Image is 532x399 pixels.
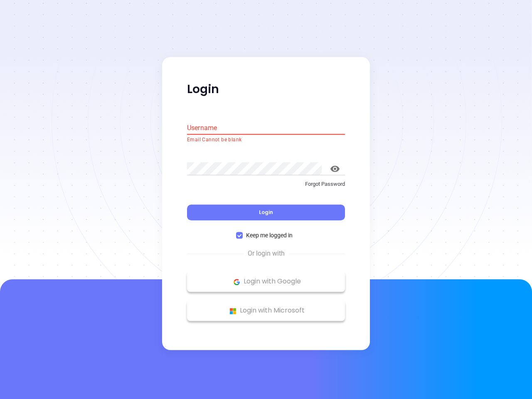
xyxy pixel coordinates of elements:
p: Login with Microsoft [191,305,341,317]
p: Forgot Password [187,180,345,188]
p: Login [187,82,345,97]
a: Forgot Password [187,180,345,195]
span: Keep me logged in [243,231,296,240]
span: Login [259,209,273,216]
button: Microsoft Logo Login with Microsoft [187,300,345,321]
p: Email Cannot be blank [187,136,345,144]
span: Or login with [244,249,289,259]
img: Microsoft Logo [228,306,238,316]
button: toggle password visibility [325,159,345,179]
p: Login with Google [191,276,341,288]
button: Google Logo Login with Google [187,271,345,292]
button: Login [187,205,345,221]
img: Google Logo [232,277,242,287]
